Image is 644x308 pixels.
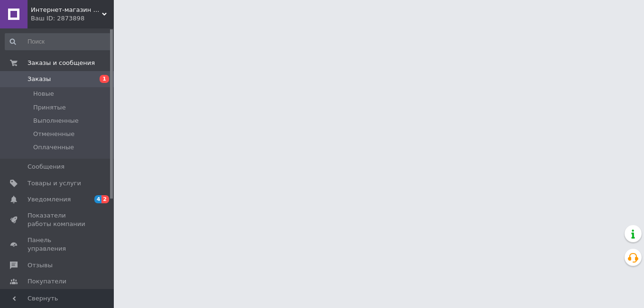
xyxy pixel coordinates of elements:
[28,179,81,188] span: Товары и услуги
[33,117,79,125] span: Выполненные
[100,75,109,83] span: 1
[28,236,88,253] span: Панель управления
[28,195,71,204] span: Уведомления
[33,103,66,112] span: Принятые
[5,33,112,50] input: Поиск
[94,195,102,203] span: 4
[31,14,114,23] div: Ваш ID: 2873898
[31,6,102,14] span: Интернет-магазин "M-Beauty"
[33,90,54,98] span: Новые
[33,130,74,138] span: Отмененные
[33,143,74,152] span: Оплаченные
[28,163,64,171] span: Сообщения
[28,59,95,67] span: Заказы и сообщения
[101,195,109,203] span: 2
[28,75,51,83] span: Заказы
[28,261,53,270] span: Отзывы
[28,211,88,228] span: Показатели работы компании
[28,277,66,286] span: Покупатели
